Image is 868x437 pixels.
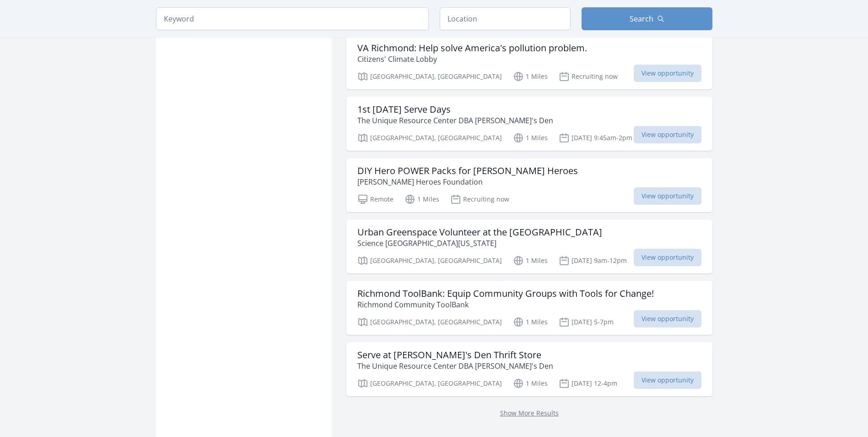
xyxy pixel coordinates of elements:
[559,71,618,82] p: Recruiting now
[357,54,587,65] p: Citizens' Climate Lobby
[357,350,553,361] h3: Serve at [PERSON_NAME]'s Den Thrift Store
[357,43,587,54] h3: VA Richmond: Help solve America's pollution problem.
[357,165,578,176] h3: DIY Hero POWER Packs for [PERSON_NAME] Heroes
[346,97,712,151] a: 1st [DATE] Serve Days The Unique Resource Center DBA [PERSON_NAME]'s Den [GEOGRAPHIC_DATA], [GEOG...
[357,132,502,143] p: [GEOGRAPHIC_DATA], [GEOGRAPHIC_DATA]
[357,317,502,328] p: [GEOGRAPHIC_DATA], [GEOGRAPHIC_DATA]
[634,65,701,82] span: View opportunity
[559,317,614,328] p: [DATE] 5-7pm
[357,115,553,126] p: The Unique Resource Center DBA [PERSON_NAME]'s Den
[582,7,712,30] button: Search
[357,255,502,266] p: [GEOGRAPHIC_DATA], [GEOGRAPHIC_DATA]
[513,378,548,389] p: 1 Miles
[630,13,653,24] span: Search
[559,132,632,143] p: [DATE] 9:45am-2pm
[634,126,701,143] span: View opportunity
[357,288,654,299] h3: Richmond ToolBank: Equip Community Groups with Tools for Change!
[450,194,509,205] p: Recruiting now
[357,299,654,310] p: Richmond Community ToolBank
[500,409,559,417] a: Show More Results
[357,238,602,249] p: Science [GEOGRAPHIC_DATA][US_STATE]
[357,194,394,205] p: Remote
[634,249,701,266] span: View opportunity
[357,176,578,187] p: [PERSON_NAME] Heroes Foundation
[346,35,712,89] a: VA Richmond: Help solve America's pollution problem. Citizens' Climate Lobby [GEOGRAPHIC_DATA], [...
[346,281,712,335] a: Richmond ToolBank: Equip Community Groups with Tools for Change! Richmond Community ToolBank [GEO...
[404,194,439,205] p: 1 Miles
[346,219,712,273] a: Urban Greenspace Volunteer at the [GEOGRAPHIC_DATA] Science [GEOGRAPHIC_DATA][US_STATE] [GEOGRAPH...
[357,227,602,238] h3: Urban Greenspace Volunteer at the [GEOGRAPHIC_DATA]
[559,378,617,389] p: [DATE] 12-4pm
[634,187,701,205] span: View opportunity
[513,317,548,328] p: 1 Miles
[513,132,548,143] p: 1 Miles
[357,104,553,115] h3: 1st [DATE] Serve Days
[513,71,548,82] p: 1 Miles
[357,378,502,389] p: [GEOGRAPHIC_DATA], [GEOGRAPHIC_DATA]
[156,7,429,30] input: Keyword
[559,255,627,266] p: [DATE] 9am-12pm
[346,158,712,212] a: DIY Hero POWER Packs for [PERSON_NAME] Heroes [PERSON_NAME] Heroes Foundation Remote 1 Miles Recr...
[346,342,712,396] a: Serve at [PERSON_NAME]'s Den Thrift Store The Unique Resource Center DBA [PERSON_NAME]'s Den [GEO...
[440,7,571,30] input: Location
[357,71,502,82] p: [GEOGRAPHIC_DATA], [GEOGRAPHIC_DATA]
[634,310,701,328] span: View opportunity
[357,361,553,371] p: The Unique Resource Center DBA [PERSON_NAME]'s Den
[634,371,701,389] span: View opportunity
[513,255,548,266] p: 1 Miles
